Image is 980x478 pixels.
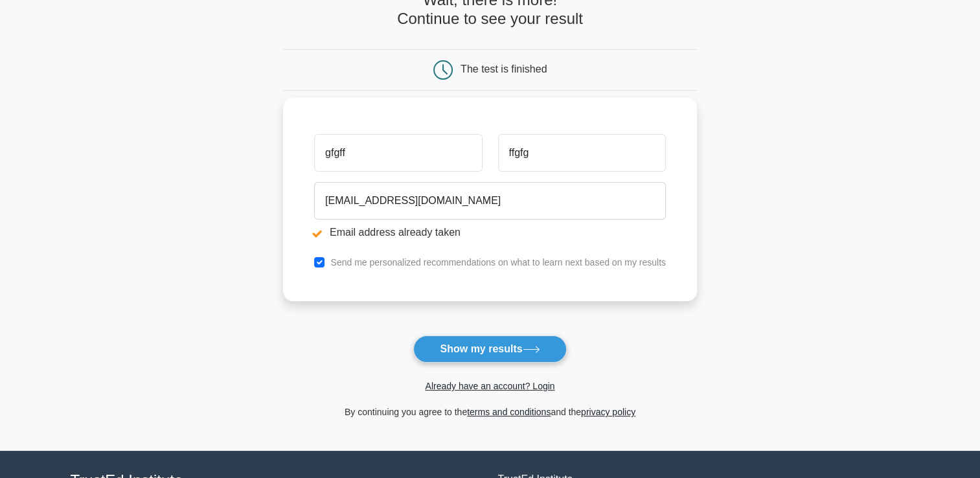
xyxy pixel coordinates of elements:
[314,225,666,240] li: Email address already taken
[467,407,551,417] a: terms and conditions
[413,336,566,363] button: Show my results
[498,134,666,172] input: Last name
[275,404,705,420] div: By continuing you agree to the and the
[461,63,547,74] div: The test is finished
[581,407,635,417] a: privacy policy
[425,381,554,391] a: Already have an account? Login
[314,134,482,172] input: First name
[314,182,666,220] input: Email
[330,257,666,267] label: Send me personalized recommendations on what to learn next based on my results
